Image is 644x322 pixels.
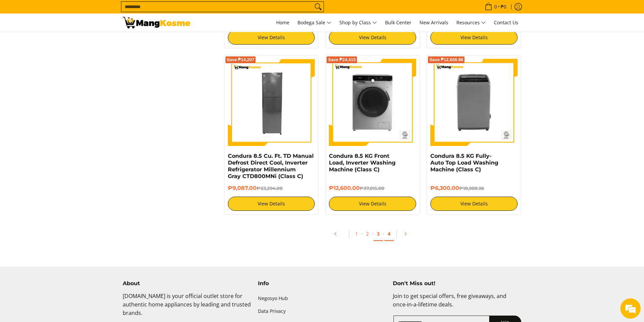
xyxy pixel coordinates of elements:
img: Class C Home &amp; Business Appliances: Up to 70% Off l Mang Kosme | Page 3 [123,17,190,28]
a: Condura 8.5 Cu. Ft. TD Manual Defrost Direct Cool, Inverter Refrigerator Millennium Gray CTD800MN... [228,153,314,179]
span: · [361,230,363,237]
span: New Arrivals [420,19,448,26]
h6: ₱6,300.00 [430,185,518,192]
a: Condura 8.5 KG Fully-Auto Top Load Washing Machine (Class C) [430,153,498,173]
h4: Info [258,280,386,287]
span: Save ₱12,608.96 [429,58,463,62]
a: Negosyo Hub [258,292,386,305]
a: View Details [329,30,416,45]
span: Resources [456,19,486,27]
img: Condura 8.5 KG Front Load, Inverter Washing Machine (Class C) [329,59,416,146]
span: Bulk Center [385,19,411,26]
ul: Pagination [221,225,525,246]
h6: ₱12,600.00 [329,185,416,192]
a: Resources [453,14,489,32]
a: Data Privacy [258,305,386,318]
nav: Main Menu [197,14,522,32]
a: Condura 8.5 KG Front Load, Inverter Washing Machine (Class C) [329,153,396,173]
span: Save ₱14,207 [227,58,255,62]
span: · [372,230,374,237]
a: 4 [384,227,394,241]
span: · [383,230,384,237]
span: Save ₱24,415 [328,58,356,62]
a: 1 [352,227,361,240]
span: 0 [493,4,498,9]
h4: Don't Miss out! [393,280,521,287]
span: Shop by Class [339,19,377,27]
a: New Arrivals [416,14,452,32]
span: Home [276,19,289,26]
del: ₱18,908.96 [459,185,484,191]
span: Contact Us [494,19,518,26]
a: 3 [374,227,383,241]
a: Shop by Class [336,14,380,32]
a: Bulk Center [382,14,415,32]
del: ₱23,294.00 [257,185,283,191]
span: ₱0 [500,4,507,9]
a: View Details [329,197,416,211]
h4: About [123,280,251,287]
img: condura-top-load-automatic-washing-machine-8.5-kilos-front-view-mang-kosme [430,59,518,146]
h6: ₱9,087.00 [228,185,315,192]
p: Join to get special offers, free giveaways, and once-in-a-lifetime deals. [393,292,521,316]
a: Home [273,14,293,32]
del: ₱37,015.00 [360,185,384,191]
button: Search [313,2,324,12]
img: Condura 8.5 Cu. Ft. TD Manual Defrost Direct Cool, Inverter Refrigerator Millennium Gray CTD800MN... [228,59,315,146]
span: • [483,3,508,10]
a: View Details [430,30,518,45]
a: View Details [430,197,518,211]
a: View Details [228,197,315,211]
span: Bodega Sale [297,19,331,27]
a: 2 [363,227,372,240]
a: Bodega Sale [294,14,335,32]
a: Contact Us [491,14,522,32]
a: View Details [228,30,315,45]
